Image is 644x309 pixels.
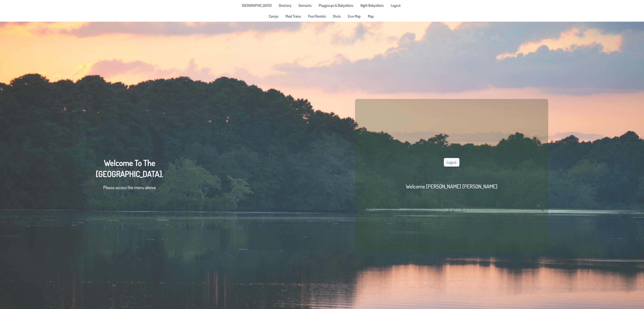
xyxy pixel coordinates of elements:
span: Gemachs [299,4,312,7]
span: [GEOGRAPHIC_DATA] [242,4,272,7]
p: Please access the menu above [96,184,163,191]
div: Welcome To The [GEOGRAPHIC_DATA]. [96,157,163,195]
a: Meal Trains [283,13,304,20]
a: Pool Rentals [305,13,328,20]
a: Night Babysitters [358,2,386,9]
a: Map [365,13,376,20]
a: Camps [266,13,281,20]
a: Shuls [330,13,343,20]
span: Map [368,14,374,18]
button: Logout [444,158,459,167]
a: Gemachs [296,2,314,9]
a: [GEOGRAPHIC_DATA] [239,2,274,9]
li: Pine Lake Park [239,2,274,9]
a: Directory [276,2,294,9]
span: Eruv Map [348,14,361,18]
span: Shuls [333,14,341,18]
span: Logout [391,4,401,7]
li: Logout [388,2,403,9]
span: Night Babysitters [360,4,384,7]
span: Pool Rentals [308,14,326,18]
a: Playgroups & Babysitters [316,2,356,9]
span: Playgroups & Babysitters [319,4,353,7]
h2: Welcome [PERSON_NAME] [PERSON_NAME] [406,183,497,190]
a: Eruv Map [345,13,363,20]
span: Directory [279,4,291,7]
span: Meal Trains [286,14,301,18]
span: Camps [269,14,278,18]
